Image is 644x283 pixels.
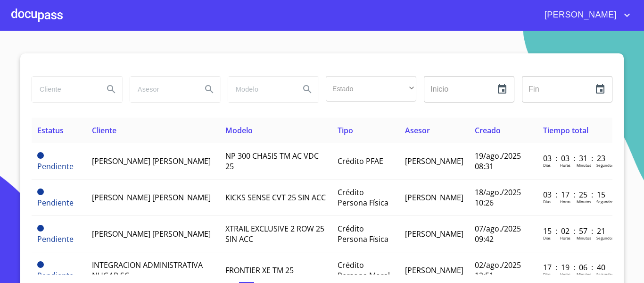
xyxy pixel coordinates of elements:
p: 03 : 03 : 31 : 23 [543,153,607,163]
span: Crédito PFAE [338,156,383,166]
p: Segundos [596,235,614,240]
div: ​ [326,76,416,102]
p: 17 : 19 : 06 : 40 [543,262,607,273]
span: Pendiente [37,152,44,159]
span: [PERSON_NAME] [PERSON_NAME] [92,156,211,166]
p: Dias [543,235,551,240]
p: Dias [543,199,551,204]
span: Crédito Persona Física [338,223,388,244]
span: NP 300 CHASIS TM AC VDC 25 [225,151,319,172]
input: search [32,77,96,102]
p: Segundos [596,199,614,204]
p: Minutos [577,235,591,240]
span: [PERSON_NAME] [537,8,621,23]
button: Search [296,78,319,101]
span: Creado [475,125,501,136]
span: Pendiente [37,261,44,268]
span: Pendiente [37,234,74,244]
p: Segundos [596,272,614,277]
p: Horas [560,272,570,277]
span: FRONTIER XE TM 25 [225,265,294,275]
span: Estatus [37,125,64,136]
input: search [130,77,194,102]
span: Pendiente [37,189,44,195]
p: Minutos [577,163,591,168]
button: Search [100,78,123,101]
span: [PERSON_NAME] [405,156,463,166]
span: Cliente [92,125,116,136]
input: search [228,77,292,102]
span: Crédito Persona Moral [338,260,390,281]
span: Pendiente [37,197,74,208]
p: Dias [543,272,551,277]
span: Pendiente [37,225,44,232]
span: 02/ago./2025 12:51 [475,260,521,281]
span: Modelo [225,125,253,136]
span: Tipo [338,125,353,136]
span: INTEGRACION ADMINISTRATIVA NUGAR SC [92,260,203,281]
span: [PERSON_NAME] [PERSON_NAME] [92,229,211,239]
p: Minutos [577,199,591,204]
p: 03 : 17 : 25 : 15 [543,189,607,200]
span: 19/ago./2025 08:31 [475,151,521,172]
p: Segundos [596,163,614,168]
span: 18/ago./2025 10:26 [475,187,521,208]
p: Minutos [577,272,591,277]
button: Search [198,78,221,101]
p: Horas [560,235,570,240]
span: Crédito Persona Física [338,187,388,208]
span: Pendiente [37,161,74,172]
span: 07/ago./2025 09:42 [475,223,521,244]
p: Dias [543,163,551,168]
span: [PERSON_NAME] [405,265,463,275]
span: KICKS SENSE CVT 25 SIN ACC [225,192,326,203]
span: Asesor [405,125,430,136]
span: XTRAIL EXCLUSIVE 2 ROW 25 SIN ACC [225,223,324,244]
span: [PERSON_NAME] [PERSON_NAME] [92,192,211,203]
span: [PERSON_NAME] [405,229,463,239]
span: [PERSON_NAME] [405,192,463,203]
button: account of current user [537,8,633,23]
span: Tiempo total [543,125,588,136]
p: 15 : 02 : 57 : 21 [543,226,607,236]
p: Horas [560,163,570,168]
p: Horas [560,199,570,204]
span: Pendiente [37,270,74,281]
